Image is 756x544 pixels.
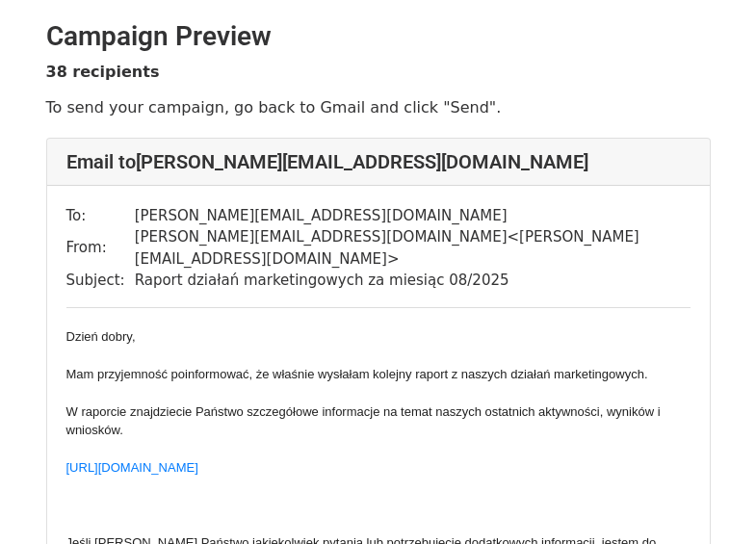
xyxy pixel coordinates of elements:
td: From: [66,226,135,270]
h2: Campaign Preview [46,20,711,53]
td: [PERSON_NAME][EMAIL_ADDRESS][DOMAIN_NAME] [135,205,691,227]
p: To send your campaign, go back to Gmail and click "Send". [46,97,711,117]
td: [PERSON_NAME][EMAIL_ADDRESS][DOMAIN_NAME] < [PERSON_NAME][EMAIL_ADDRESS][DOMAIN_NAME] > [135,226,691,270]
td: To: [66,205,135,227]
td: Subject: [66,270,135,292]
strong: 38 recipients [46,63,160,81]
td: Raport działań marketingowych za miesiąc 08/2025 [135,270,691,292]
a: [URL][DOMAIN_NAME] [66,460,198,475]
h4: Email to [PERSON_NAME][EMAIL_ADDRESS][DOMAIN_NAME] [66,150,691,173]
